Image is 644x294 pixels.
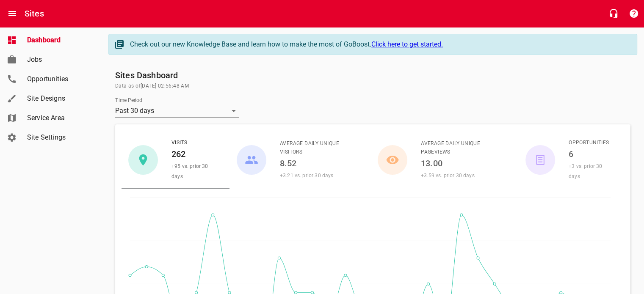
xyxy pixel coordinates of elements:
span: Opportunities [569,139,611,147]
div: Check out our new Knowledge Base and learn how to make the most of GoBoost. [130,39,628,49]
button: Support Portal [624,3,644,24]
span: Visits [171,139,216,147]
a: Click here to get started. [371,40,443,48]
span: Service Area [27,113,91,123]
span: Opportunities [27,74,91,84]
h6: 6 [569,147,611,161]
button: Open drawer [2,3,22,24]
span: Average Daily Unique Visitors [280,140,357,157]
h6: 8.52 [280,157,357,170]
h6: 262 [171,147,216,161]
span: Data as of [DATE] 02:56:48 AM [115,82,630,91]
span: Site Settings [27,132,91,143]
label: Time Period [115,98,142,103]
span: Jobs [27,55,91,65]
h6: Sites [25,7,44,20]
button: Live Chat [603,3,624,24]
span: +95 vs. prior 30 days [171,163,208,179]
h6: Sites Dashboard [115,69,630,82]
span: Average Daily Unique Pageviews [421,140,505,157]
span: +3.21 vs. prior 30 days [280,173,333,179]
h6: 13.00 [421,157,505,170]
span: +3 vs. prior 30 days [569,163,602,179]
div: Past 30 days [115,104,239,118]
span: Site Designs [27,93,91,104]
span: +3.59 vs. prior 30 days [421,173,474,179]
span: Dashboard [27,35,91,45]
